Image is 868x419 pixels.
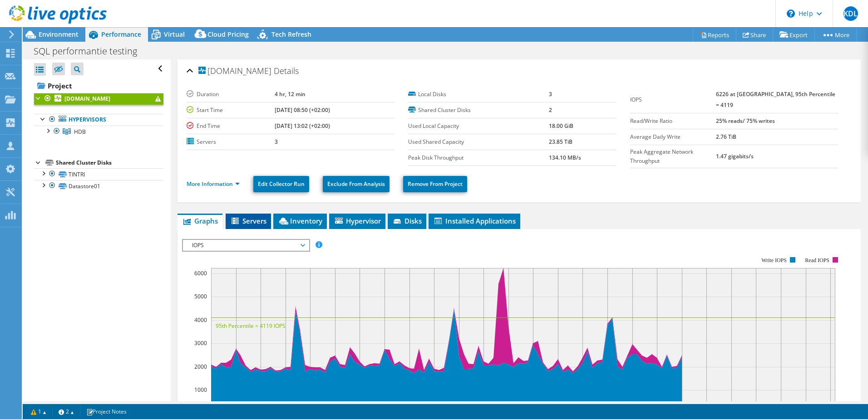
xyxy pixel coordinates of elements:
text: Write IOPS [761,257,787,263]
label: Shared Cluster Disks [408,106,549,115]
svg: \n [787,10,795,18]
span: KDL [843,6,858,21]
span: Environment [39,30,79,39]
label: Peak Aggregate Network Throughput [630,147,716,166]
a: Project Notes [80,406,133,417]
b: 1.47 gigabits/s [716,152,754,160]
label: IOPS [630,95,716,104]
span: Performance [101,30,141,39]
label: Read/Write Ratio [630,117,716,126]
label: Used Shared Capacity [408,137,549,146]
a: Project [34,78,163,93]
b: 18.00 GiB [549,122,573,130]
span: Tech Refresh [271,30,311,39]
b: 3 [275,138,278,146]
span: HDB [74,128,86,136]
a: More [814,28,857,42]
b: [DATE] 08:50 (+02:00) [275,106,330,114]
span: Disks [392,216,422,225]
a: TINTRI [34,168,163,180]
a: Reports [693,28,736,42]
b: 2 [549,106,552,114]
span: IOPS [187,240,304,251]
a: Datastore01 [34,180,163,192]
a: Exclude From Analysis [323,176,390,192]
a: More Information [187,180,240,188]
span: Servers [230,216,266,225]
label: End Time [187,122,275,131]
text: 5000 [194,292,207,300]
span: [DOMAIN_NAME] [198,67,271,76]
label: Start Time [187,106,275,115]
span: Cloud Pricing [207,30,249,39]
label: Local Disks [408,90,549,99]
span: Hypervisor [334,216,381,225]
b: [DATE] 13:02 (+02:00) [275,122,330,130]
label: Average Daily Write [630,132,716,141]
span: Inventory [278,216,322,225]
b: 134.10 MB/s [549,154,581,161]
b: 25% reads/ 75% writes [716,117,775,125]
text: 3000 [194,339,207,347]
b: 4 hr, 12 min [275,90,306,98]
label: Used Local Capacity [408,122,549,131]
b: 6226 at [GEOGRAPHIC_DATA], 95th Percentile = 4119 [716,90,835,109]
h1: SQL performantie testing [30,46,151,56]
label: Duration [187,90,275,99]
span: Details [274,65,299,76]
text: 1000 [194,386,207,394]
b: 2.76 TiB [716,133,736,141]
a: HDB [34,126,163,137]
span: Installed Applications [433,216,516,225]
b: 3 [549,90,552,98]
a: Hypervisors [34,114,163,126]
label: Servers [187,137,275,146]
a: [DOMAIN_NAME] [34,93,163,105]
b: [DOMAIN_NAME] [64,95,110,102]
b: 23.85 TiB [549,138,572,146]
span: Graphs [182,216,218,225]
text: Read IOPS [805,257,829,263]
a: Share [736,28,773,42]
text: 6000 [194,269,207,277]
text: 95th Percentile = 4119 IOPS [216,322,286,330]
a: 1 [25,406,53,417]
a: Remove From Project [403,176,467,192]
text: 4000 [194,316,207,324]
div: Shared Cluster Disks [56,157,163,168]
span: Virtual [164,30,185,39]
a: 2 [52,406,80,417]
a: Edit Collector Run [253,176,309,192]
a: Export [773,28,815,42]
label: Peak Disk Throughput [408,153,549,162]
text: 2000 [194,363,207,370]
